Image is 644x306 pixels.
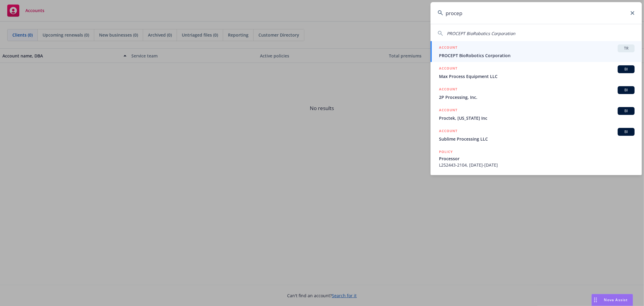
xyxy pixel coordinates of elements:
[620,46,632,51] span: TR
[439,155,635,162] span: Processor
[439,136,635,142] span: Sublime Processing LLC
[620,108,632,114] span: BI
[439,149,453,155] h5: POLICY
[439,162,635,168] span: L252443-2104, [DATE]-[DATE]
[431,83,642,104] a: ACCOUNTBI2P Processing, Inc.
[439,94,635,100] span: 2P Processing, Inc.
[439,128,457,135] h5: ACCOUNT
[439,65,457,73] h5: ACCOUNT
[431,62,642,83] a: ACCOUNTBIMax Process Equipment LLC
[439,52,635,59] span: PROCEPT BioRobotics Corporation
[431,145,642,171] a: POLICYProcessorL252443-2104, [DATE]-[DATE]
[431,104,642,125] a: ACCOUNTBIProctek, [US_STATE] Inc
[439,86,457,93] h5: ACCOUNT
[592,294,599,306] div: Drag to move
[431,2,642,24] input: Search...
[604,297,628,302] span: Nova Assist
[591,294,633,306] button: Nova Assist
[620,67,632,72] span: BI
[447,31,515,36] span: PROCEPT BioRobotics Corporation
[439,107,457,114] h5: ACCOUNT
[439,73,635,80] span: Max Process Equipment LLC
[620,129,632,135] span: BI
[431,41,642,62] a: ACCOUNTTRPROCEPT BioRobotics Corporation
[620,87,632,93] span: BI
[439,115,635,121] span: Proctek, [US_STATE] Inc
[439,44,457,52] h5: ACCOUNT
[431,125,642,145] a: ACCOUNTBISublime Processing LLC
